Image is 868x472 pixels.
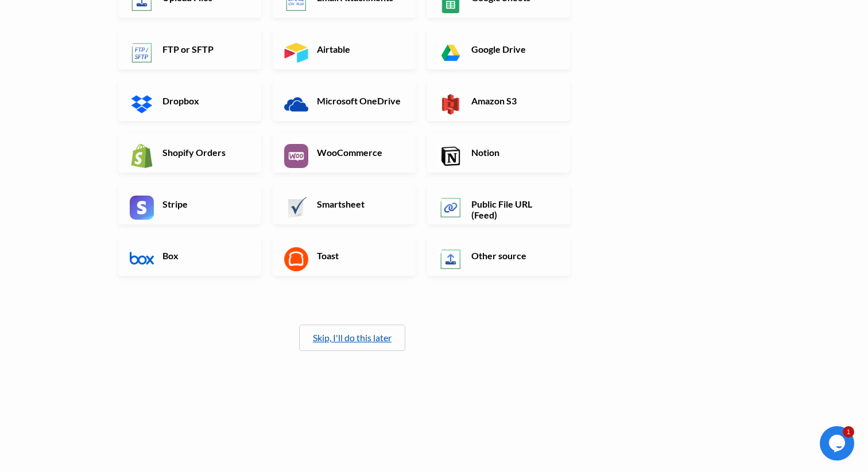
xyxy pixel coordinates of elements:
a: Smartsheet [273,184,416,224]
img: Toast App & API [284,247,308,271]
img: Public File URL App & API [439,196,463,220]
a: Google Drive [427,29,570,69]
a: Stripe [118,184,261,224]
h6: Dropbox [160,95,250,106]
h6: FTP or SFTP [160,44,250,54]
h6: Other source [468,250,559,261]
h6: Smartsheet [314,198,404,209]
h6: Public File URL (Feed) [468,198,559,220]
img: Box App & API [130,247,154,271]
img: Microsoft OneDrive App & API [284,92,308,116]
h6: Shopify Orders [160,147,250,158]
img: Shopify App & API [130,144,154,168]
img: Other Source App & API [439,247,463,271]
a: Microsoft OneDrive [273,81,416,121]
h6: Notion [468,147,559,158]
h6: Airtable [314,44,404,54]
img: WooCommerce App & API [284,144,308,168]
h6: Google Drive [468,44,559,54]
img: Smartsheet App & API [284,196,308,220]
h6: Toast [314,250,404,261]
h6: WooCommerce [314,147,404,158]
a: Other source [427,236,570,276]
h6: Amazon S3 [468,95,559,106]
h6: Microsoft OneDrive [314,95,404,106]
a: FTP or SFTP [118,29,261,69]
a: Dropbox [118,81,261,121]
iframe: chat widget [820,426,857,461]
h6: Box [160,250,250,261]
a: Notion [427,132,570,173]
a: Toast [273,236,416,276]
img: FTP or SFTP App & API [130,41,154,65]
a: Airtable [273,29,416,69]
h6: Stripe [160,198,250,209]
a: Box [118,236,261,276]
img: Notion App & API [439,144,463,168]
img: Stripe App & API [130,196,154,220]
img: Dropbox App & API [130,92,154,116]
a: Shopify Orders [118,132,261,173]
img: Google Drive App & API [439,41,463,65]
a: Amazon S3 [427,81,570,121]
a: WooCommerce [273,132,416,173]
img: Airtable App & API [284,41,308,65]
img: Amazon S3 App & API [439,92,463,116]
a: Skip, I'll do this later [313,332,392,343]
a: Public File URL (Feed) [427,184,570,224]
